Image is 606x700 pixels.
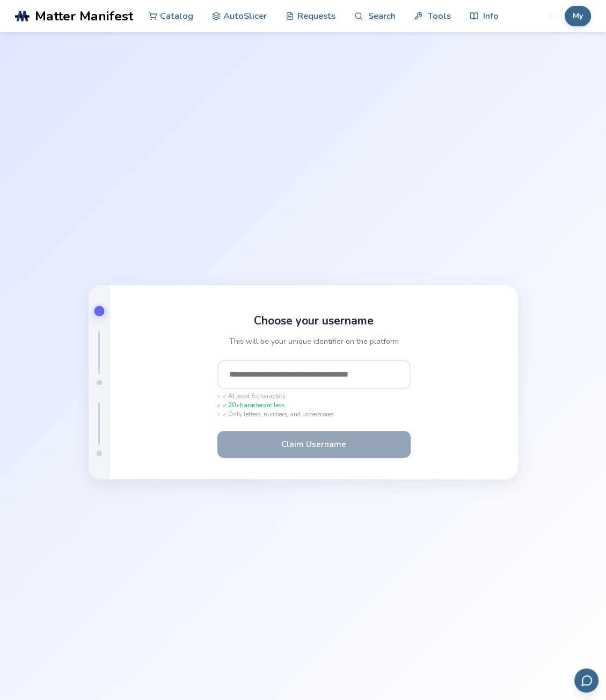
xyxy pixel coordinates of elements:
h1: Choose your username [254,314,374,327]
span: Matter Manifest [35,9,133,24]
button: My [565,6,591,26]
p: This will be your unique identifier on the platform [229,336,399,347]
span: ✓ 20 characters or less [217,402,411,409]
button: Claim Username [217,431,411,458]
span: ✓ Only letters, numbers, and underscores [217,412,411,418]
button: Send feedback via email [574,668,598,692]
span: ✓ At least 6 characters [217,393,411,400]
